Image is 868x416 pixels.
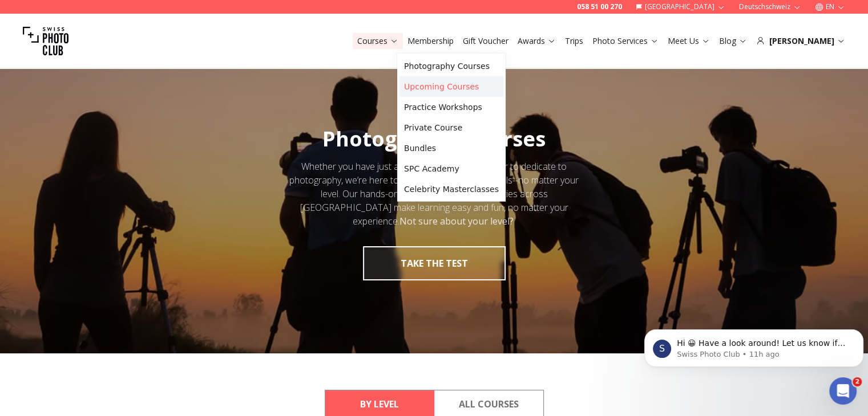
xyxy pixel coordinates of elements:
a: Photography Courses [399,56,503,76]
iframe: Intercom live chat [829,377,857,405]
button: Membership [403,33,458,49]
button: Photo Services [588,33,663,49]
span: Photography Courses [322,125,546,153]
a: Membership [407,35,454,47]
button: take the test [363,246,506,280]
a: Photo Services [592,35,659,47]
div: [PERSON_NAME] [756,35,845,47]
a: Celebrity Masterclasses [399,179,503,199]
strong: Not sure about your level? [399,215,514,227]
a: Trips [565,35,583,47]
a: Awards [518,35,556,47]
a: SPC Academy [399,158,503,179]
button: Gift Voucher [458,33,513,49]
a: Private Course [399,117,503,138]
a: 058 51 00 270 [577,2,622,11]
div: Whether you have just a few hours or a whole year to dedicate to photography, we’re here to help ... [279,160,590,228]
span: 2 [853,377,862,386]
a: Courses [357,35,398,47]
button: Awards [513,33,560,49]
img: Swiss photo club [23,18,68,64]
button: Courses [353,33,403,49]
iframe: Intercom notifications message [640,305,868,385]
button: Blog [714,33,752,49]
a: Practice Workshops [399,97,503,117]
a: Bundles [399,138,503,158]
button: Trips [560,33,588,49]
a: Upcoming Courses [399,76,503,97]
a: Gift Voucher [463,35,508,47]
a: Meet Us [668,35,710,47]
button: Meet Us [663,33,714,49]
a: Blog [719,35,747,47]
